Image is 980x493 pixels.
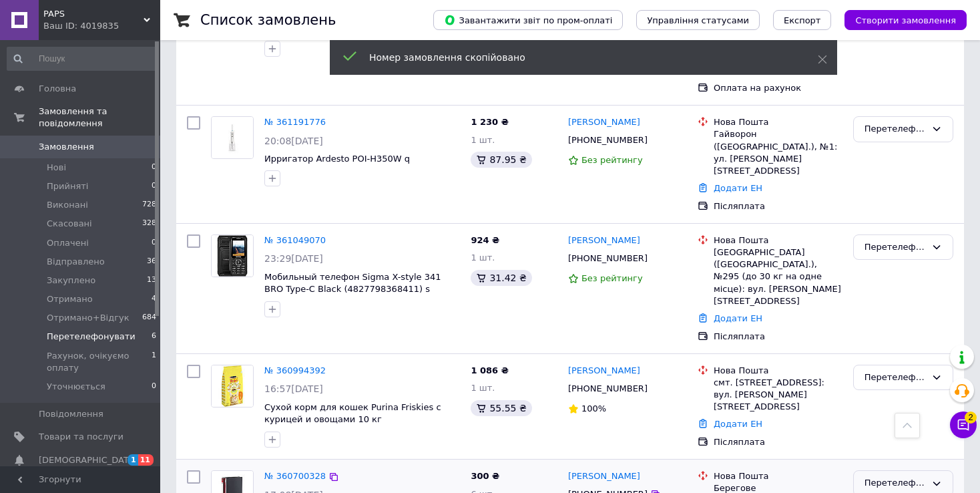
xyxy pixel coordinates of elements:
[7,47,158,71] input: Пошук
[212,235,253,277] img: Фото товару
[831,15,967,25] a: Створити замовлення
[142,312,156,324] span: 684
[865,371,926,385] div: Перетелефонувати
[47,350,152,374] span: Рахунок, очікуємо оплату
[714,331,842,343] div: Післяплата
[714,82,842,94] div: Оплата на рахунок
[471,270,531,286] div: 31.42 ₴
[471,117,508,127] span: 1 230 ₴
[714,436,842,448] div: Післяплата
[844,10,967,30] button: Створити замовлення
[865,122,926,136] div: Перетелефонувати
[147,256,156,268] span: 36
[714,365,842,377] div: Нова Пошта
[471,253,495,263] span: 1 шт.
[568,116,640,129] a: [PERSON_NAME]
[43,8,144,20] span: PAPS
[47,218,92,230] span: Скасовані
[152,331,156,343] span: 6
[636,10,760,30] button: Управління статусами
[47,381,105,393] span: Уточнюється
[565,380,650,397] div: [PHONE_NUMBER]
[471,235,499,245] span: 924 ₴
[471,365,508,375] span: 1 086 ₴
[47,331,136,343] span: Перетелефонувати
[444,14,612,26] span: Завантажити звіт по пром-оплаті
[581,155,643,165] span: Без рейтингу
[212,365,253,407] img: Фото товару
[142,199,156,211] span: 728
[865,476,926,490] div: Перетелефонувати
[152,350,156,374] span: 1
[471,400,531,416] div: 55.55 ₴
[47,312,130,324] span: Отримано+Відгук
[152,237,156,249] span: 0
[152,293,156,305] span: 4
[471,135,495,145] span: 1 шт.
[152,381,156,393] span: 0
[47,256,105,268] span: Відправлено
[212,117,253,158] img: Фото товару
[264,235,326,245] a: № 361049070
[647,15,749,25] span: Управління статусами
[264,117,326,127] a: № 361191776
[865,240,926,255] div: Перетелефонувати
[43,20,160,32] div: Ваш ID: 4019835
[211,116,254,159] a: Фото товару
[565,132,650,149] div: [PHONE_NUMBER]
[714,313,762,323] a: Додати ЕН
[39,431,124,443] span: Товари та послуги
[784,15,821,25] span: Експорт
[211,234,254,277] a: Фото товару
[211,365,254,407] a: Фото товару
[714,234,842,246] div: Нова Пошта
[433,10,623,30] button: Завантажити звіт по пром-оплаті
[47,199,88,211] span: Виконані
[264,136,323,146] span: 20:08[DATE]
[264,402,441,437] a: Сухой корм для кошек Purina Friskies с курицей и овощами 10 кг (5997204505101) s
[200,12,336,28] h1: Список замовлень
[47,180,88,192] span: Прийняті
[714,116,842,128] div: Нова Пошта
[39,83,76,95] span: Головна
[965,410,977,422] span: 2
[138,454,154,466] span: 11
[147,275,156,287] span: 13
[264,154,410,164] a: Ирригатор Ardesto POI-H350W q
[714,183,762,193] a: Додати ЕН
[264,365,326,375] a: № 360994392
[39,408,103,420] span: Повідомлення
[471,471,499,481] span: 300 ₴
[568,234,640,247] a: [PERSON_NAME]
[471,152,531,168] div: 87.95 ₴
[39,454,138,466] span: [DEMOGRAPHIC_DATA]
[581,273,643,283] span: Без рейтингу
[714,246,842,307] div: [GEOGRAPHIC_DATA] ([GEOGRAPHIC_DATA].), №295 (до 30 кг на одне місце): вул. [PERSON_NAME][STREET_...
[714,377,842,414] div: смт. [STREET_ADDRESS]: вул. [PERSON_NAME][STREET_ADDRESS]
[565,250,650,267] div: [PHONE_NUMBER]
[47,162,66,174] span: Нові
[47,293,93,305] span: Отримано
[47,275,95,287] span: Закуплено
[128,454,138,466] span: 1
[152,180,156,192] span: 0
[47,237,89,249] span: Оплачені
[714,470,842,482] div: Нова Пошта
[950,412,977,438] button: Чат з покупцем2
[714,128,842,177] div: Гайворон ([GEOGRAPHIC_DATA].), №1: ул. [PERSON_NAME][STREET_ADDRESS]
[855,15,956,25] span: Створити замовлення
[142,218,156,230] span: 328
[471,383,495,393] span: 1 шт.
[568,470,640,483] a: [PERSON_NAME]
[264,383,323,394] span: 16:57[DATE]
[264,272,441,295] a: Мобильный телефон Sigma X-style 341 BRO Type-C Black (4827798368411) s
[714,419,762,429] a: Додати ЕН
[264,471,326,481] a: № 360700328
[369,51,784,64] div: Номер замовлення скопійовано
[714,200,842,212] div: Післяплата
[264,253,323,264] span: 23:29[DATE]
[568,365,640,377] a: [PERSON_NAME]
